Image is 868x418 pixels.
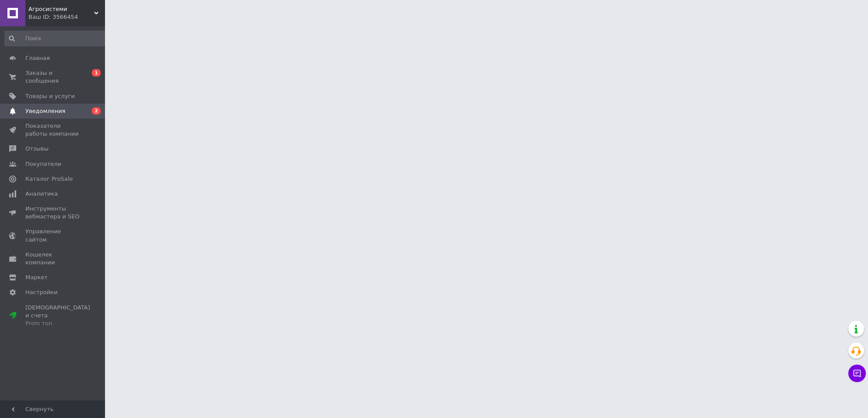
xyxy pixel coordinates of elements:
span: Управление сайтом [25,228,81,243]
span: Инструменты вебмастера и SEO [25,205,81,221]
span: Отзывы [25,145,49,153]
span: Покупатели [25,160,61,168]
div: Ваш ID: 3566454 [28,13,105,21]
input: Поиск [4,31,110,46]
span: Товары и услуги [25,92,75,100]
span: Каталог ProSale [25,175,73,183]
span: Показатели работы компании [25,122,81,138]
span: 2 [92,107,101,115]
span: Аналитика [25,190,58,198]
span: Заказы и сообщения [25,69,81,85]
button: Чат с покупателем [848,365,866,382]
span: 1 [92,69,101,77]
span: Главная [25,54,50,62]
span: Агросистеми [28,5,94,13]
div: Prom топ [25,320,90,327]
span: Настройки [25,288,57,296]
span: [DEMOGRAPHIC_DATA] и счета [25,304,90,328]
span: Маркет [25,274,48,281]
span: Уведомления [25,107,65,115]
span: Кошелек компании [25,251,81,267]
